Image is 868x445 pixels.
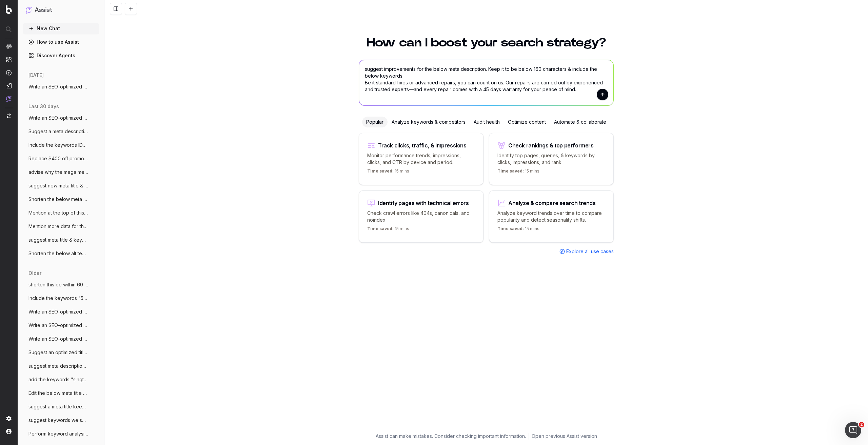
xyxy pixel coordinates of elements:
[23,221,99,232] button: Mention more data for the same price in
[497,226,524,231] span: Time saved:
[6,57,12,62] img: Intelligence
[23,347,99,358] button: Suggest an optimized title and descripti
[6,5,12,14] img: Botify logo
[28,417,88,424] span: suggest keywords we should target based
[23,401,99,412] button: suggest a meta title keeping to be withi
[859,422,864,427] span: 2
[28,281,88,288] span: shorten this be within 60 characters Sin
[367,210,475,223] p: Check crawl errors like 404s, canonicals, and noindex.
[23,140,99,150] button: Include the keywords IDD Calls & global
[6,429,12,434] img: My account
[35,5,52,15] h1: Assist
[28,349,88,356] span: Suggest an optimized title and descripti
[23,194,99,205] button: Shorten the below meta description to be
[376,433,526,440] p: Assist can make mistakes. Consider checking important information.
[566,248,614,255] span: Explore all use cases
[6,44,12,49] img: Analytics
[23,306,99,317] button: Write an SEO-optimized content in a simi
[6,416,12,421] img: Setting
[23,235,99,245] button: suggest meta title & keywords for our pa
[28,322,88,329] span: Write an SEO-optimized content in a simi
[23,374,99,385] button: add the keywords "singtel" & "[GEOGRAPHIC_DATA]"
[508,200,596,206] div: Analyze & compare search trends
[367,226,409,234] p: 15 mins
[28,115,88,121] span: Write an SEO-optimized content about the
[359,37,614,49] h1: How can I boost your search strategy?
[28,430,88,437] span: Perform keyword analysis based on the co
[28,128,88,135] span: Suggest a meta description of less than
[28,182,88,189] span: suggest new meta title & description to
[362,117,388,127] div: Popular
[23,207,99,218] button: Mention at the top of this article that
[359,60,613,105] textarea: suggest improvements for the below meta description. Keep it to be below 160 characters & include...
[7,114,11,118] img: Switch project
[26,5,96,15] button: Assist
[6,96,12,102] img: Assist
[388,117,470,127] div: Analyze keywords & competitors
[28,308,88,315] span: Write an SEO-optimized content in a simi
[28,376,88,383] span: add the keywords "singtel" & "[GEOGRAPHIC_DATA]"
[23,126,99,137] button: Suggest a meta description of less than
[28,223,88,230] span: Mention more data for the same price in
[28,155,88,162] span: Replace $400 off promo in the below cont
[23,388,99,399] button: Edit the below meta title & description
[367,168,394,174] span: Time saved:
[28,237,88,243] span: suggest meta title & keywords for our pa
[23,320,99,331] button: Write an SEO-optimized content in a simi
[532,433,597,440] a: Open previous Assist version
[23,167,99,178] button: advise why the mega menu in this page ht
[378,143,467,148] div: Track clicks, traffic, & impressions
[23,81,99,92] button: Write an SEO-optimized content about the
[23,428,99,439] button: Perform keyword analysis based on the co
[28,363,88,369] span: suggest meta description for this page h
[23,113,99,123] button: Write an SEO-optimized content about the
[28,209,88,216] span: Mention at the top of this article that
[28,336,88,342] span: Write an SEO-optimized content in a simi
[470,117,504,127] div: Audit health
[23,23,99,34] button: New Chat
[28,83,88,90] span: Write an SEO-optimized content about the
[378,200,469,206] div: Identify pages with technical errors
[367,226,394,231] span: Time saved:
[23,293,99,304] button: Include the keywords "5G+ priority" as i
[28,403,88,410] span: suggest a meta title keeping to be withi
[28,169,88,176] span: advise why the mega menu in this page ht
[550,117,610,127] div: Automate & collaborate
[28,390,88,397] span: Edit the below meta title & description
[367,152,475,166] p: Monitor performance trends, impressions, clicks, and CTR by device and period.
[367,168,409,177] p: 15 mins
[28,196,88,203] span: Shorten the below meta description to be
[28,103,59,110] span: last 30 days
[28,142,88,148] span: Include the keywords IDD Calls & global
[497,152,605,166] p: Identify top pages, queries, & keywords by clicks, impressions, and rank.
[497,210,605,223] p: Analyze keyword trends over time to compare popularity and detect seasonality shifts.
[23,180,99,191] button: suggest new meta title & description to
[28,295,88,302] span: Include the keywords "5G+ priority" as i
[497,168,524,174] span: Time saved:
[504,117,550,127] div: Optimize content
[497,168,539,177] p: 15 mins
[23,415,99,426] button: suggest keywords we should target based
[23,50,99,61] a: Discover Agents
[23,279,99,290] button: shorten this be within 60 characters Sin
[23,361,99,371] button: suggest meta description for this page h
[508,143,594,148] div: Check rankings & top performers
[28,72,44,79] span: [DATE]
[28,250,88,257] span: Shorten the below alt text to be less th
[26,7,32,13] img: Assist
[23,248,99,259] button: Shorten the below alt text to be less th
[23,153,99,164] button: Replace $400 off promo in the below cont
[23,37,99,47] a: How to use Assist
[845,422,861,438] iframe: Intercom live chat
[497,226,539,234] p: 15 mins
[559,248,614,255] a: Explore all use cases
[28,270,41,277] span: older
[6,70,12,76] img: Activation
[23,333,99,344] button: Write an SEO-optimized content in a simi
[6,83,12,88] img: Studio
